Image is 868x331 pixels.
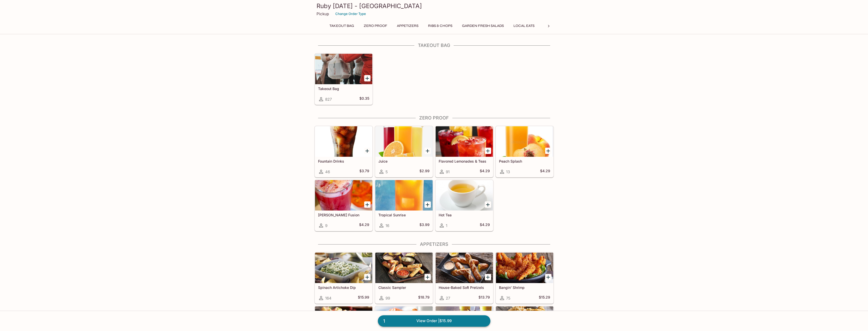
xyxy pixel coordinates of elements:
[496,126,553,177] a: Peach Splash13$4.29
[435,180,493,231] a: Hot Tea1$4.29
[315,54,373,105] a: Takeout Bag827$0.35
[540,169,550,175] h5: $4.29
[480,169,490,175] h5: $4.29
[318,213,369,217] h5: [PERSON_NAME] Fusion
[325,169,330,174] span: 46
[315,126,373,177] a: Fountain Drinks46$3.79
[364,75,371,81] button: Add Takeout Bag
[496,253,553,283] div: Bangin' Shrimp
[375,180,433,211] div: Tropical Sunrise
[541,22,564,29] button: Chicken
[315,43,554,48] h4: Takeout Bag
[315,180,373,231] a: [PERSON_NAME] Fusion9$4.29
[418,295,430,301] h5: $18.79
[436,253,493,283] div: House-Baked Soft Pretzels
[436,126,493,157] div: Flavored Lemonades & Teas
[359,169,369,175] h5: $3.79
[375,180,433,231] a: Tropical Sunrise16$3.99
[378,159,430,163] h5: Juice
[439,213,490,217] h5: Hot Tea
[325,223,327,228] span: 9
[318,86,369,91] h5: Takeout Bag
[480,222,490,229] h5: $4.29
[446,296,450,301] span: 27
[496,126,553,157] div: Peach Splash
[485,148,491,154] button: Add Flavored Lemonades & Teas
[378,213,430,217] h5: Tropical Sunrise
[506,296,510,301] span: 75
[359,96,369,102] h5: $0.35
[446,169,450,174] span: 91
[315,252,373,304] a: Spinach Artichoke Dip164$15.99
[424,148,431,154] button: Add Juice
[380,318,388,325] span: 1
[424,274,431,280] button: Add Classic Sampler
[385,296,390,301] span: 99
[545,274,551,280] button: Add Bangin' Shrimp
[425,22,455,29] button: Ribs & Chops
[506,169,510,174] span: 13
[499,159,550,163] h5: Peach Splash
[315,180,372,211] div: Berry Fusion
[315,241,554,247] h4: Appetizers
[317,2,552,10] h3: Ruby [DATE] - [GEOGRAPHIC_DATA]
[446,223,447,228] span: 1
[378,285,430,290] h5: Classic Sampler
[485,274,491,280] button: Add House-Baked Soft Pretzels
[325,97,332,102] span: 827
[375,253,433,283] div: Classic Sampler
[419,222,430,229] h5: $3.99
[499,285,550,290] h5: Bangin' Shrimp
[511,22,537,29] button: Local Eats
[459,22,507,29] button: Garden Fresh Salads
[315,253,372,283] div: Spinach Artichoke Dip
[364,201,371,208] button: Add Berry Fusion
[364,274,371,280] button: Add Spinach Artichoke Dip
[439,159,490,163] h5: Flavored Lemonades & Teas
[333,10,368,18] button: Change Order Type
[385,169,388,174] span: 5
[436,180,493,211] div: Hot Tea
[439,285,490,290] h5: House-Baked Soft Pretzels
[315,54,372,84] div: Takeout Bag
[385,223,389,228] span: 16
[358,295,369,301] h5: $15.99
[375,126,433,177] a: Juice5$2.99
[478,295,490,301] h5: $13.79
[361,22,390,29] button: Zero Proof
[375,252,433,304] a: Classic Sampler99$18.79
[318,159,369,163] h5: Fountain Drinks
[325,296,331,301] span: 164
[539,295,550,301] h5: $15.29
[315,126,372,157] div: Fountain Drinks
[424,201,431,208] button: Add Tropical Sunrise
[394,22,421,29] button: Appetizers
[496,252,553,304] a: Bangin' Shrimp75$15.29
[378,315,490,326] a: 1View Order |$15.99
[435,252,493,304] a: House-Baked Soft Pretzels27$13.79
[359,222,369,229] h5: $4.29
[364,148,371,154] button: Add Fountain Drinks
[545,148,551,154] button: Add Peach Splash
[419,169,430,175] h5: $2.99
[315,115,554,121] h4: Zero Proof
[485,201,491,208] button: Add Hot Tea
[327,22,357,29] button: Takeout Bag
[435,126,493,177] a: Flavored Lemonades & Teas91$4.29
[317,11,329,16] p: Pickup
[375,126,433,157] div: Juice
[318,285,369,290] h5: Spinach Artichoke Dip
